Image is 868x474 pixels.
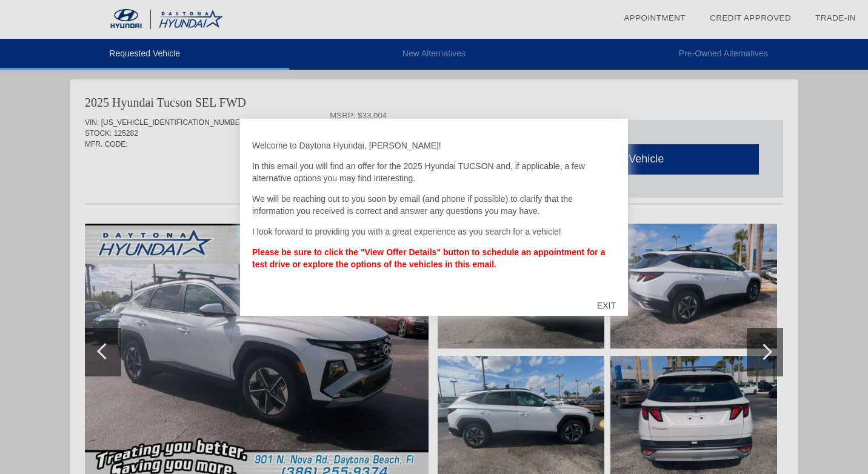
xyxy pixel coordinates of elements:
[252,225,616,238] p: I look forward to providing you with a great experience as you search for a vehicle!
[252,160,616,184] p: In this email you will find an offer for the 2025 Hyundai TUCSON and, if applicable, a few altern...
[252,247,605,269] strong: Please be sure to click the "View Offer Details" button to schedule an appointment for a test dri...
[252,193,616,217] p: We will be reaching out to you soon by email (and phone if possible) to clarify that the informat...
[585,287,628,324] div: EXIT
[252,139,616,152] p: Welcome to Daytona Hyundai, [PERSON_NAME]!
[624,13,686,22] a: Appointment
[710,13,791,22] a: Credit Approved
[815,13,856,22] a: Trade-In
